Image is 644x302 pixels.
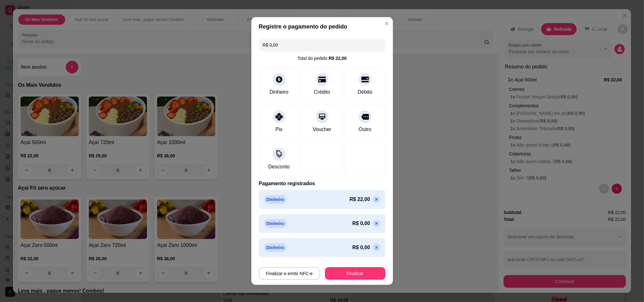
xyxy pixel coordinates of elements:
[270,88,289,96] div: Dinheiro
[350,196,370,203] p: R$ 22,00
[251,17,393,36] header: Registre o pagamento do pedido
[358,88,372,96] div: Débito
[352,220,370,227] p: R$ 0,00
[325,267,385,280] button: Finalizar
[313,126,331,133] div: Voucher
[382,18,392,28] button: Close
[263,39,382,51] input: Ex.: hambúrguer de cordeiro
[314,88,330,96] div: Crédito
[297,55,347,61] div: Total do pedido
[264,243,287,252] p: Dinheiro
[259,267,320,280] button: Finalizar e emitir NFC-e
[352,244,370,251] p: R$ 0,00
[259,180,385,187] p: Pagamento registrados
[329,55,347,61] div: R$ 22,00
[359,126,371,133] div: Outro
[275,126,282,133] div: Pix
[264,219,287,228] p: Dinheiro
[264,195,287,204] p: Dinheiro
[268,163,290,171] div: Desconto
